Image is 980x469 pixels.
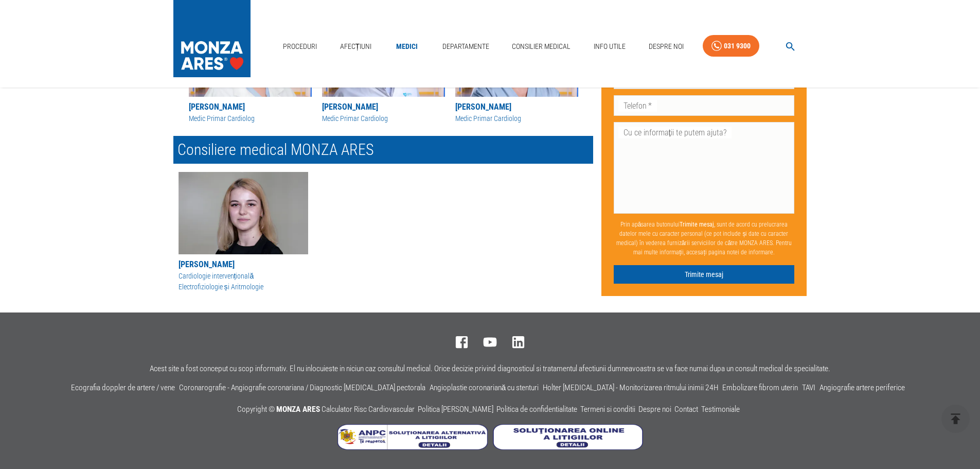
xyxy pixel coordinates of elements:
[645,36,688,57] a: Despre Noi
[701,405,740,414] a: Testimoniale
[496,405,577,414] a: Politica de confidentialitate
[819,383,905,392] a: Angiografie artere periferice
[430,383,539,392] a: Angioplastie coronariană cu stenturi
[724,40,751,53] div: 031 9300
[179,282,308,292] p: Electrofiziologie și Aritmologie
[71,383,175,392] a: Ecografia doppler de artere / vene
[322,405,415,414] a: Calculator Risc Cardiovascular
[493,424,643,450] img: Soluționarea online a litigiilor
[508,36,575,57] a: Consilier Medical
[638,405,671,414] a: Despre noi
[179,383,425,392] a: Coronarografie - Angiografie coronariana / Diagnostic [MEDICAL_DATA] pectorala
[150,364,830,373] p: Acest site a fost conceput cu scop informativ. El nu inlocuieste in niciun caz consultul medical....
[179,258,308,271] div: [PERSON_NAME]
[674,405,698,414] a: Contact
[580,405,635,414] a: Termeni si conditii
[438,36,493,57] a: Departamente
[455,113,578,124] div: Medic Primar Cardiolog
[493,442,643,452] a: Soluționarea online a litigiilor
[680,221,714,228] b: Trimite mesaj
[337,442,493,452] a: Soluționarea Alternativă a Litigiilor
[722,383,798,392] a: Embolizare fibrom uterin
[237,403,743,416] p: Copyright ©
[802,383,815,392] a: TAVI
[614,216,795,261] p: Prin apăsarea butonului , sunt de acord cu prelucrarea datelor mele cu caracter personal (ce pot ...
[941,405,970,433] button: delete
[179,172,308,292] button: [PERSON_NAME]Cardiologie intervenționalăElectrofiziologie și Aritmologie
[322,113,445,124] div: Medic Primar Cardiolog
[337,424,488,450] img: Soluționarea Alternativă a Litigiilor
[614,265,795,284] button: Trimite mesaj
[455,101,578,113] div: [PERSON_NAME]
[543,383,718,392] a: Holter [MEDICAL_DATA] - Monitorizarea ritmului inimii 24H
[703,35,759,57] a: 031 9300
[418,405,493,414] a: Politica [PERSON_NAME]
[179,271,308,282] p: Cardiologie intervențională
[189,113,312,124] div: Medic Primar Cardiolog
[590,36,630,57] a: Info Utile
[322,101,445,113] div: [PERSON_NAME]
[390,36,423,57] a: Medici
[276,405,320,414] span: MONZA ARES
[279,36,321,57] a: Proceduri
[336,36,376,57] a: Afecțiuni
[179,172,308,254] img: Alina Udrea
[189,101,312,113] div: [PERSON_NAME]
[173,136,593,164] h2: Consiliere medical MONZA ARES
